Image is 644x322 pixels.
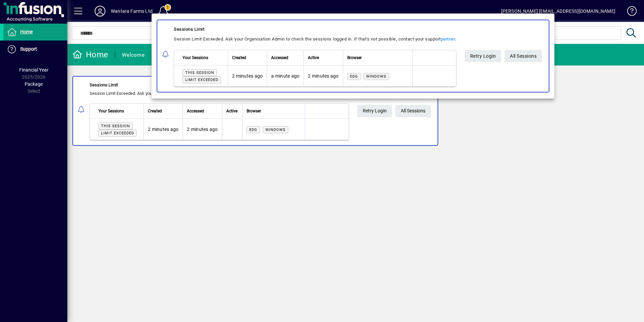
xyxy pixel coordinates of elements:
[185,71,214,75] span: This session
[510,51,537,62] span: All Sessions
[465,50,502,62] button: Retry Login
[350,74,358,79] span: Edg
[271,54,288,61] span: Accessed
[174,25,456,33] div: Sessions Limit
[470,51,496,62] span: Retry Login
[267,65,303,86] td: a minute ago
[185,78,218,82] span: Limit exceeded
[303,65,343,86] td: 2 minutes ago
[228,65,267,86] td: 2 minutes ago
[441,36,455,42] a: partner
[347,54,362,61] span: Browser
[152,20,554,92] app-alert-notification-menu-item: Sessions Limit
[308,54,319,61] span: Active
[232,54,246,61] span: Created
[183,54,208,61] span: Your Sessions
[505,50,542,62] a: All Sessions
[174,35,456,43] div: Session Limit Exceeded. Ask your Organisation Admin to check the sessions logged in. If that's no...
[366,74,386,79] span: Windows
